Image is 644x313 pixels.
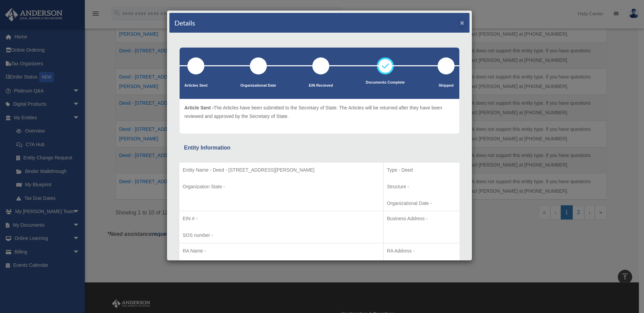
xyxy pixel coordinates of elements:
span: Article Sent - [184,105,214,110]
p: Organization State - [183,182,380,191]
p: Documents Complete [366,79,405,86]
h4: Details [174,18,195,28]
p: Shipped [438,82,455,89]
p: RA Name - [183,247,380,255]
p: Organizational Date - [387,199,456,208]
p: EIN Recieved [309,82,333,89]
p: Articles Sent [184,82,207,89]
p: SOS number - [183,231,380,240]
button: × [460,19,464,26]
p: Type - Deed [387,166,456,174]
div: Entity Information [184,143,455,153]
p: EIN # - [183,214,380,223]
p: Organizational Date [240,82,276,89]
p: RA Address - [387,247,456,255]
p: Entity Name - Deed - [STREET_ADDRESS][PERSON_NAME] [183,166,380,174]
p: The Articles have been submitted to the Secretary of State. The Articles will be returned after t... [184,104,455,120]
p: Structure - [387,182,456,191]
p: Business Address - [387,214,456,223]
